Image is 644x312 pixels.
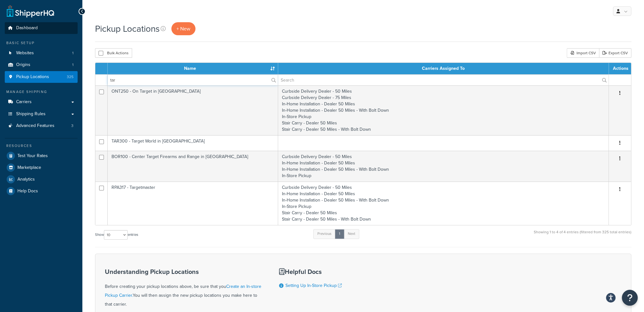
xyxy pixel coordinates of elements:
[622,290,638,306] button: Open Resource Center
[5,47,78,59] li: Websites
[108,63,278,74] th: Name : activate to sort column ascending
[278,182,609,225] td: Curbside Delivery Dealer - 50 Miles In-Home Installation - Dealer 50 Miles In-Home Installation -...
[335,229,344,239] a: 1
[108,151,278,182] td: BOR100 - Center Target Firearms and Range in [GEOGRAPHIC_DATA]
[5,120,78,132] li: Advanced Features
[16,62,30,68] span: Origins
[567,48,599,58] div: Import CSV
[95,48,132,58] button: Bulk Actions
[5,89,78,95] div: Manage Shipping
[5,162,78,173] a: Marketplace
[313,229,335,239] a: Previous
[95,23,160,35] h1: Pickup Locations
[5,120,78,132] a: Advanced Features 3
[71,123,73,129] span: 3
[17,177,35,182] span: Analytics
[278,75,609,85] input: Search
[104,230,128,240] select: Showentries
[279,268,349,275] h3: Helpful Docs
[5,40,78,46] div: Basic Setup
[108,85,278,135] td: ONT250 - On Target in [GEOGRAPHIC_DATA]
[108,182,278,225] td: RPA317 - Targetmaster
[16,111,46,117] span: Shipping Rules
[105,268,263,275] h3: Understanding Pickup Locations
[5,59,78,71] li: Origins
[5,71,78,83] li: Pickup Locations
[599,48,631,58] a: Export CSV
[17,189,38,194] span: Help Docs
[5,71,78,83] a: Pickup Locations 325
[16,25,38,31] span: Dashboard
[5,96,78,108] a: Carriers
[171,22,195,35] a: + New
[5,143,78,149] div: Resources
[105,268,263,309] div: Before creating your pickup locations above, be sure that you You will then assign the new pickup...
[17,153,48,159] span: Test Your Rates
[7,5,54,17] a: ShipperHQ Home
[16,99,32,105] span: Carriers
[16,123,54,129] span: Advanced Features
[278,151,609,182] td: Curbside Delivery Dealer - 50 Miles In-Home Installation - Dealer 50 Miles In-Home Installation -...
[108,75,278,85] input: Search
[5,59,78,71] a: Origins 1
[5,22,78,34] a: Dashboard
[176,25,190,32] span: + New
[5,47,78,59] a: Websites 1
[16,50,34,56] span: Websites
[72,62,73,68] span: 1
[17,165,41,170] span: Marketplace
[5,108,78,120] a: Shipping Rules
[278,85,609,135] td: Curbside Delivery Dealer - 50 Miles Curbside Delivery Dealer - 75 Miles In-Home Installation - De...
[609,63,631,74] th: Actions
[5,150,78,162] a: Test Your Rates
[16,74,49,80] span: Pickup Locations
[95,230,138,240] label: Show entries
[5,174,78,185] a: Analytics
[5,185,78,197] a: Help Docs
[534,229,631,242] div: Showing 1 to 4 of 4 entries (filtered from 325 total entries)
[108,135,278,151] td: TAR300 - Target World in [GEOGRAPHIC_DATA]
[285,282,342,289] a: Setting Up In-Store Pickup
[72,50,73,56] span: 1
[278,63,609,74] th: Carriers Assigned To
[67,74,73,80] span: 325
[344,229,359,239] a: Next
